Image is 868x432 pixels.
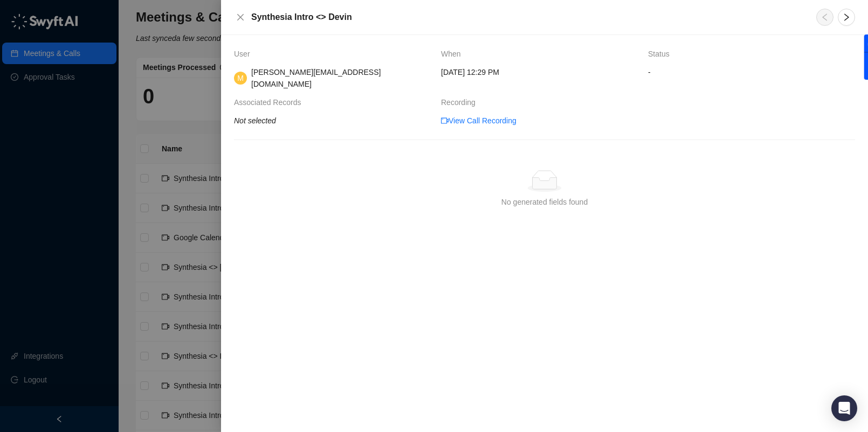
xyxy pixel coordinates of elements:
[441,117,449,124] span: video-camera
[234,48,256,60] span: User
[237,72,244,84] span: M
[648,66,855,78] span: -
[234,116,276,125] i: Not selected
[842,13,851,22] span: right
[234,11,247,24] button: Close
[251,11,803,24] h5: Synthesia Intro <> Devin
[234,96,307,108] span: Associated Records
[648,48,675,60] span: Status
[441,66,499,78] span: [DATE] 12:29 PM
[831,395,857,421] div: Open Intercom Messenger
[501,196,588,208] div: No generated fields found
[441,96,481,108] span: Recording
[236,13,245,22] span: close
[251,68,381,88] span: [PERSON_NAME][EMAIL_ADDRESS][DOMAIN_NAME]
[441,48,466,60] span: When
[441,115,516,127] a: video-cameraView Call Recording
